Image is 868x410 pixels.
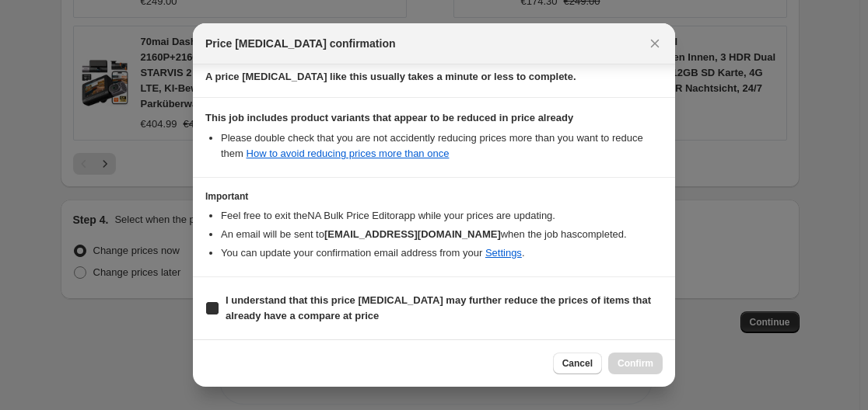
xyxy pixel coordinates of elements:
b: [EMAIL_ADDRESS][DOMAIN_NAME] [324,228,501,240]
li: Feel free to exit the NA Bulk Price Editor app while your prices are updating. [221,208,663,224]
button: Cancel [553,353,602,374]
span: Cancel [562,357,593,370]
b: I understand that this price [MEDICAL_DATA] may further reduce the prices of items that already h... [226,294,651,321]
a: Settings [485,247,522,259]
li: You can update your confirmation email address from your . [221,245,663,261]
li: Please double check that you are not accidently reducing prices more than you want to reduce them [221,130,663,162]
a: How to avoid reducing prices more than once [247,148,450,159]
h3: Important [205,190,663,203]
span: Price [MEDICAL_DATA] confirmation [205,36,396,51]
button: Close [644,33,666,54]
li: An email will be sent to when the job has completed . [221,227,663,242]
b: This job includes product variants that appear to be reduced in price already [205,112,573,123]
b: A price [MEDICAL_DATA] like this usually takes a minute or less to complete. [205,71,576,82]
